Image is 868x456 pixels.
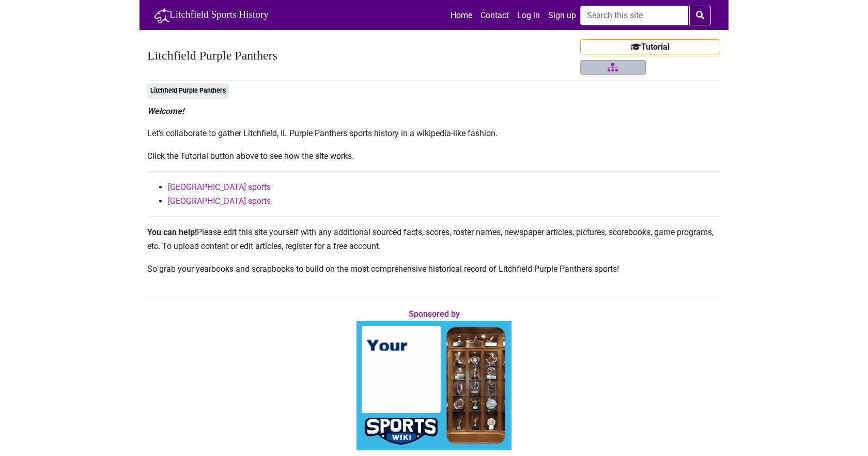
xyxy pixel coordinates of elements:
a: Litchfield Sports History [150,5,269,26]
a: Contact [476,4,513,26]
li: Litchfield Purple Panthers [150,86,226,96]
nav: breadcrumb [147,83,229,105]
span: Sponsored by [409,309,460,319]
button: initiate-search [689,6,711,25]
p: Let's collaborate to gather Litchfield, IL Purple Panthers sports history in a wikipedia-like fas... [147,126,721,140]
p: So grab your yearbooks and scrapbooks to build on the most comprehensive historical record of Lit... [147,262,721,276]
input: Search [580,6,688,25]
em: Welcome! [147,106,184,116]
a: Log in [513,4,544,26]
strong: You can help! [147,227,197,237]
a: Sponsored by Sports Wiki [357,308,512,390]
a: [GEOGRAPHIC_DATA] sports [168,182,271,192]
img: Sports Wiki [357,321,512,450]
a: Sign up [544,4,580,26]
a: Home [446,4,476,26]
img: Logo [154,8,169,23]
p: Please edit this site yourself with any additional sourced facts, scores, roster names, newspaper... [147,225,721,253]
button: Tutorial [580,39,721,54]
p: Click the Tutorial button above to see how the site works. [147,149,721,163]
a: [GEOGRAPHIC_DATA] sports [168,196,271,206]
h1: Litchfield Purple Panthers [147,48,578,63]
